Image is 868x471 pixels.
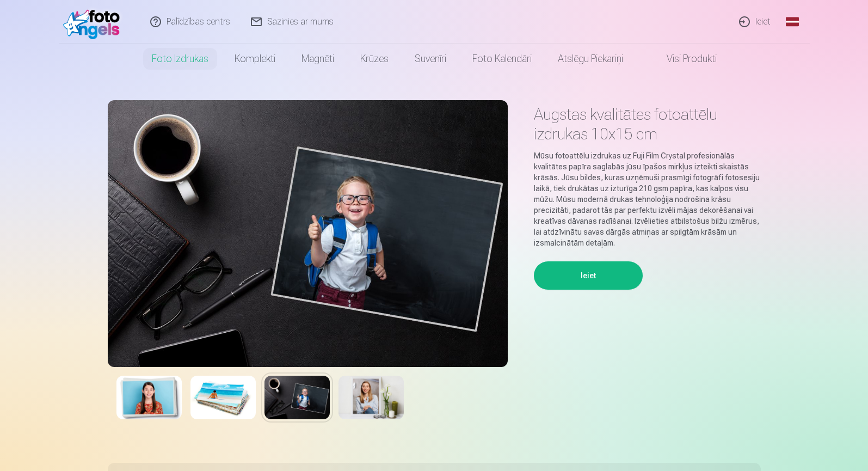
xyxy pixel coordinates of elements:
p: Mūsu fotoattēlu izdrukas uz Fuji Film Crystal profesionālās kvalitātes papīra saglabās jūsu īpašo... [534,150,761,248]
button: Ieiet [534,261,643,290]
a: Foto izdrukas [139,44,221,74]
a: Krūzes [347,44,402,74]
a: Magnēti [288,44,347,74]
a: Visi produkti [636,44,730,74]
a: Komplekti [221,44,288,74]
a: Foto kalendāri [459,44,545,74]
a: Suvenīri [402,44,459,74]
img: /fa1 [63,4,126,39]
h1: Augstas kvalitātes fotoattēlu izdrukas 10x15 cm [534,105,761,144]
a: Atslēgu piekariņi [545,44,636,74]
